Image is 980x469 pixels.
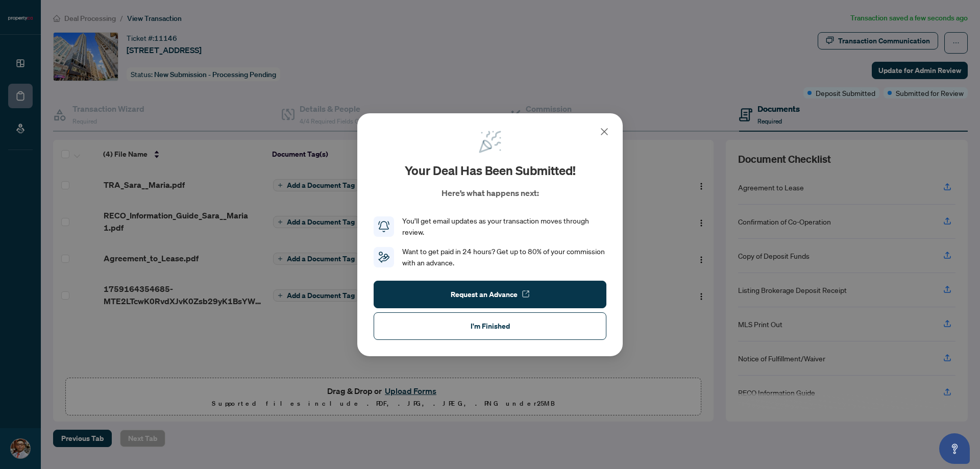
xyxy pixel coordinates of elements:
[471,317,510,334] span: I'm Finished
[374,280,606,308] button: Request an Advance
[405,162,576,179] h2: Your deal has been submitted!
[374,312,606,339] button: I'm Finished
[442,187,539,199] p: Here’s what happens next:
[451,286,518,302] span: Request an Advance
[402,215,606,238] div: You’ll get email updates as your transaction moves through review.
[402,246,606,268] div: Want to get paid in 24 hours? Get up to 80% of your commission with an advance.
[939,433,970,464] button: Open asap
